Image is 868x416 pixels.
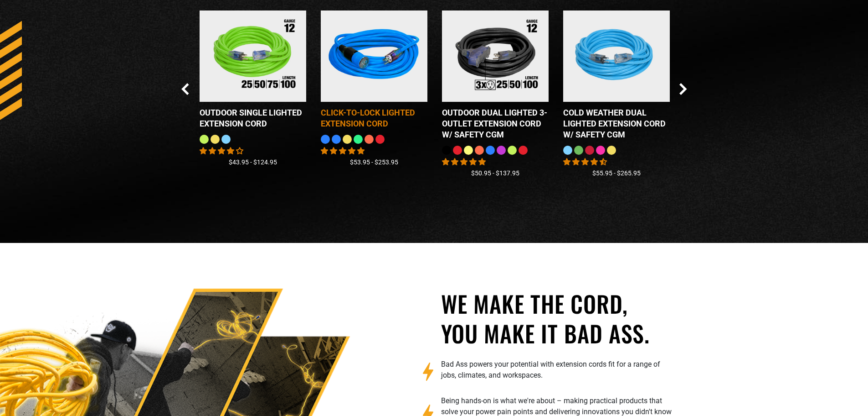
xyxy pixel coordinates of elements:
img: Outdoor Single Lighted Extension Cord [201,10,304,102]
span: 4.62 stars [563,158,607,166]
span: 4.80 stars [442,158,486,166]
li: Bad Ass powers your potential with extension cords fit for a range of jobs, climates, and workspa... [441,359,673,395]
div: $50.95 - $137.95 [442,169,549,178]
img: Outdoor Dual Lighted 3-Outlet Extension Cord w/ Safety CGM [444,10,546,102]
a: blue Click-to-Lock Lighted Extension Cord [321,11,427,135]
a: Outdoor Single Lighted Extension Cord Outdoor Single Lighted Extension Cord [200,11,306,135]
span: 4.87 stars [321,147,365,155]
span: 4.00 stars [200,147,243,155]
div: $55.95 - $265.95 [563,169,670,178]
button: Next [679,83,687,95]
div: Cold Weather Dual Lighted Extension Cord w/ Safety CGM [563,107,670,140]
div: Outdoor Dual Lighted 3-Outlet Extension Cord w/ Safety CGM [442,107,549,140]
button: Previous [181,83,189,95]
div: Outdoor Single Lighted Extension Cord [200,107,306,129]
a: Light Blue Cold Weather Dual Lighted Extension Cord w/ Safety CGM [563,11,670,146]
div: $43.95 - $124.95 [200,158,306,167]
a: Outdoor Dual Lighted 3-Outlet Extension Cord w/ Safety CGM Outdoor Dual Lighted 3-Outlet Extensio... [442,11,549,146]
img: blue [317,5,431,108]
div: $53.95 - $253.95 [321,158,427,167]
div: Click-to-Lock Lighted Extension Cord [321,107,427,129]
img: Light Blue [565,10,668,102]
h2: We make the cord, you make it bad ass. [441,289,673,348]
